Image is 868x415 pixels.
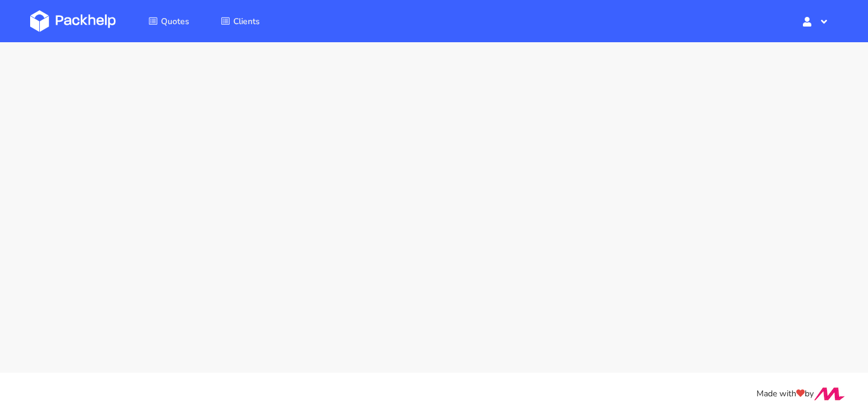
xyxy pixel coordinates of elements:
img: Move Closer [814,387,845,401]
span: Clients [233,16,260,27]
a: Clients [206,10,274,32]
div: Made with by [14,387,854,401]
img: Dashboard [30,10,116,32]
a: Quotes [134,10,204,32]
span: Quotes [161,16,189,27]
